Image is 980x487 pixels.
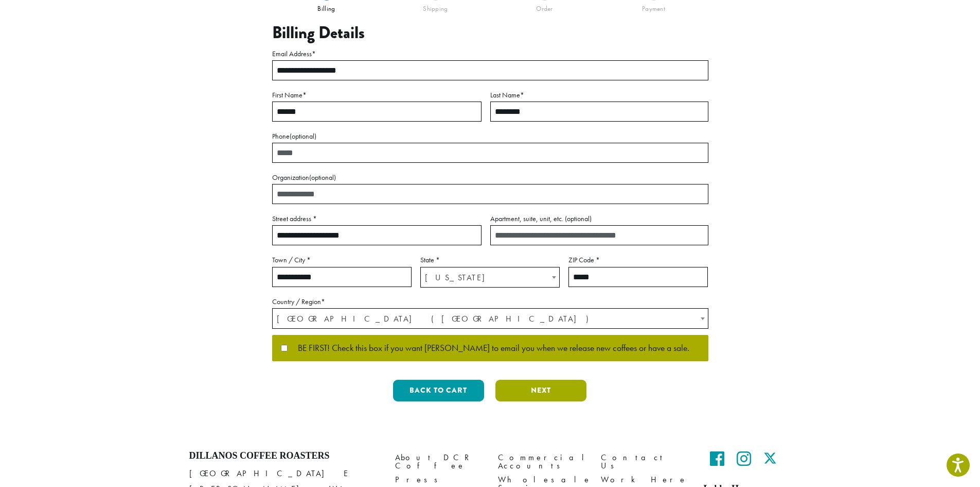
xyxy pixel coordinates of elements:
label: Organization [272,171,708,184]
label: Street address [272,212,482,225]
label: ZIP Code [568,254,708,266]
span: United States (US) [273,309,708,329]
label: Town / City [272,254,412,266]
button: Back to cart [393,380,484,401]
button: Next [495,380,586,401]
a: Contact Us [601,450,688,473]
span: (optional) [309,173,336,182]
h3: Billing Details [272,23,708,43]
div: Billing [272,1,381,13]
label: Last Name [490,89,708,102]
h4: Dillanos Coffee Roasters [189,450,380,462]
span: (optional) [290,131,316,141]
div: Payment [599,1,708,13]
span: BE FIRST! Check this box if you want [PERSON_NAME] to email you when we release new coffees or ha... [288,344,689,353]
span: Country / Region [272,308,708,329]
a: Press [395,473,483,487]
span: (optional) [565,214,592,223]
label: First Name [272,89,482,102]
a: About DCR Coffee [395,450,483,473]
span: State [420,267,560,288]
label: State [420,254,560,266]
input: BE FIRST! Check this box if you want [PERSON_NAME] to email you when we release new coffees or ha... [281,345,288,351]
label: Apartment, suite, unit, etc. [490,212,708,225]
label: Email Address [272,47,708,60]
span: Texas [421,267,559,288]
div: Order [490,1,599,13]
div: Shipping [381,1,490,13]
a: Work Here [601,473,688,487]
a: Commercial Accounts [498,450,585,473]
